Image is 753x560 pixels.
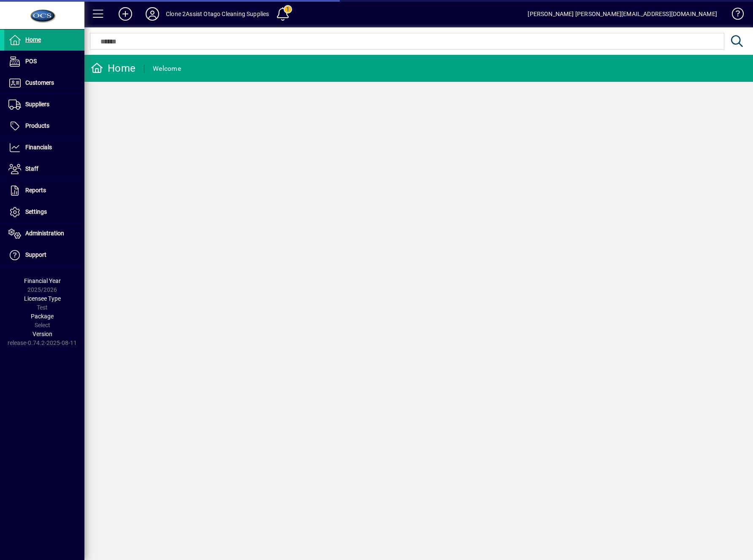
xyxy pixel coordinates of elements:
[33,331,52,337] span: Version
[4,116,84,137] a: Products
[166,7,269,21] div: Clone 2Assist Otago Cleaning Supplies
[4,180,84,201] a: Reports
[25,144,52,151] span: Financials
[25,36,41,43] span: Home
[139,6,166,22] button: Profile
[153,62,181,75] div: Welcome
[4,137,84,158] a: Financials
[25,165,38,172] span: Staff
[25,122,49,129] span: Products
[31,313,54,320] span: Package
[25,101,49,108] span: Suppliers
[4,202,84,223] a: Settings
[4,94,84,115] a: Suppliers
[91,62,135,75] div: Home
[25,79,54,86] span: Customers
[4,51,84,72] a: POS
[4,223,84,244] a: Administration
[24,277,61,284] span: Financial Year
[25,230,64,237] span: Administration
[4,73,84,94] a: Customers
[112,6,139,22] button: Add
[25,187,46,194] span: Reports
[726,2,742,29] a: Knowledge Base
[4,159,84,180] a: Staff
[25,251,46,258] span: Support
[24,295,61,302] span: Licensee Type
[25,208,47,215] span: Settings
[4,245,84,266] a: Support
[25,58,37,65] span: POS
[528,7,717,21] div: [PERSON_NAME] [PERSON_NAME][EMAIL_ADDRESS][DOMAIN_NAME]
